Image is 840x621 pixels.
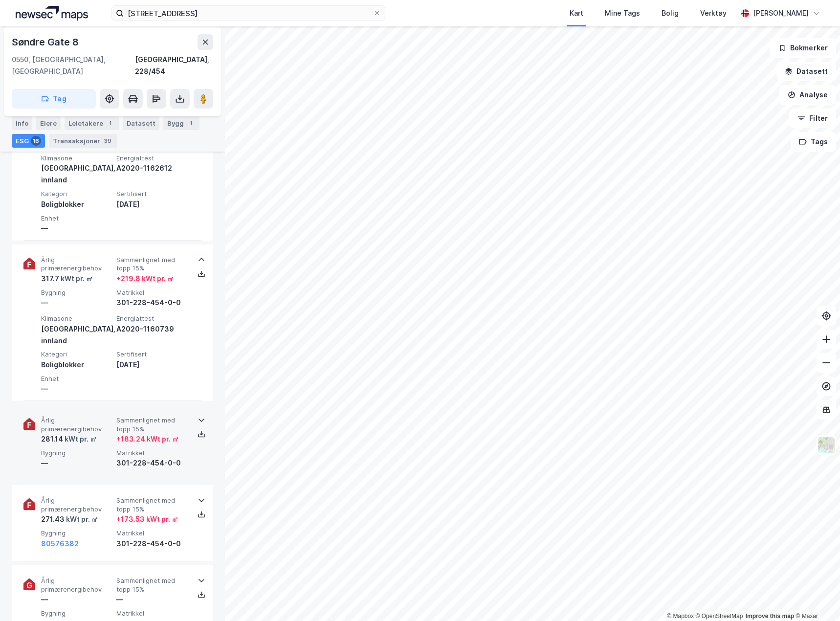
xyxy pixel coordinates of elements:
button: Bokmerker [770,38,836,58]
div: [DATE] [116,199,188,210]
div: [GEOGRAPHIC_DATA], innland [41,323,112,347]
div: — [41,594,112,605]
div: Datasett [123,116,159,130]
div: A2020-1162612 [116,162,188,174]
div: Kart [570,7,583,19]
div: 281.14 [41,433,97,445]
span: Klimasone [41,154,112,162]
span: Sammenlignet med topp 15% [116,496,188,513]
div: ESG [12,134,45,148]
div: 1 [105,118,115,128]
div: — [41,457,112,469]
span: Matrikkel [116,529,188,537]
div: + 219.8 kWt pr. ㎡ [116,273,174,285]
div: Leietakere [65,116,119,130]
div: 39 [102,136,113,146]
span: Sammenlignet med topp 15% [116,256,188,273]
span: Årlig primærenergibehov [41,416,112,433]
div: 16 [31,136,41,146]
a: Mapbox [667,613,694,620]
div: 301-228-454-0-0 [116,457,188,469]
div: A2020-1160739 [116,323,188,335]
div: + 173.53 kWt pr. ㎡ [116,513,178,525]
span: Matrikkel [116,288,188,297]
span: Sammenlignet med topp 15% [116,416,188,433]
span: Bygning [41,449,112,457]
div: Info [12,116,32,130]
span: Årlig primærenergibehov [41,577,112,594]
button: Datasett [776,62,836,81]
img: logo.a4113a55bc3d86da70a041830d287a7e.svg [16,6,88,21]
span: Bygning [41,288,112,297]
div: Kontrollprogram for chat [791,574,840,621]
span: Kategori [41,190,112,198]
button: 80576382 [41,538,79,550]
div: 0550, [GEOGRAPHIC_DATA], [GEOGRAPHIC_DATA] [12,54,135,77]
div: Bygg [163,116,199,130]
a: OpenStreetMap [696,613,743,620]
div: 317.7 [41,273,93,285]
span: Energiattest [116,154,188,162]
span: Enhet [41,375,112,383]
div: 271.43 [41,513,98,525]
div: Bolig [662,7,679,19]
div: Verktøy [700,7,727,19]
span: Sertifisert [116,190,188,198]
span: Sertifisert [116,350,188,358]
div: kWt pr. ㎡ [65,513,98,525]
div: — [41,383,112,395]
div: 301-228-454-0-0 [116,538,188,550]
iframe: Chat Widget [791,574,840,621]
button: Filter [789,109,836,128]
span: Årlig primærenergibehov [41,256,112,273]
span: Bygning [41,529,112,537]
div: Mine Tags [605,7,640,19]
span: Klimasone [41,314,112,323]
div: Eiere [36,116,61,130]
div: + 183.24 kWt pr. ㎡ [116,433,179,445]
span: Matrikkel [116,609,188,618]
div: 1 [186,118,196,128]
div: — [41,297,112,309]
span: Kategori [41,350,112,358]
div: [DATE] [116,359,188,371]
div: kWt pr. ㎡ [59,273,93,285]
span: Sammenlignet med topp 15% [116,577,188,594]
span: Årlig primærenergibehov [41,496,112,513]
div: Transaksjoner [49,134,117,148]
button: Tag [12,89,96,109]
button: Analyse [779,85,836,105]
div: — [41,222,112,234]
div: Boligblokker [41,359,112,371]
div: 301-228-454-0-0 [116,297,188,309]
input: Søk på adresse, matrikkel, gårdeiere, leietakere eller personer [124,6,373,21]
span: Matrikkel [116,449,188,457]
div: — [116,594,188,605]
button: Tags [791,132,836,152]
div: [GEOGRAPHIC_DATA], 228/454 [135,54,213,77]
span: Bygning [41,609,112,618]
div: [GEOGRAPHIC_DATA], innland [41,162,112,186]
div: [PERSON_NAME] [753,7,809,19]
span: Enhet [41,214,112,222]
div: Boligblokker [41,199,112,210]
a: Improve this map [746,613,794,620]
img: Z [817,436,836,454]
div: kWt pr. ㎡ [63,433,97,445]
div: Søndre Gate 8 [12,34,80,50]
span: Energiattest [116,314,188,323]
